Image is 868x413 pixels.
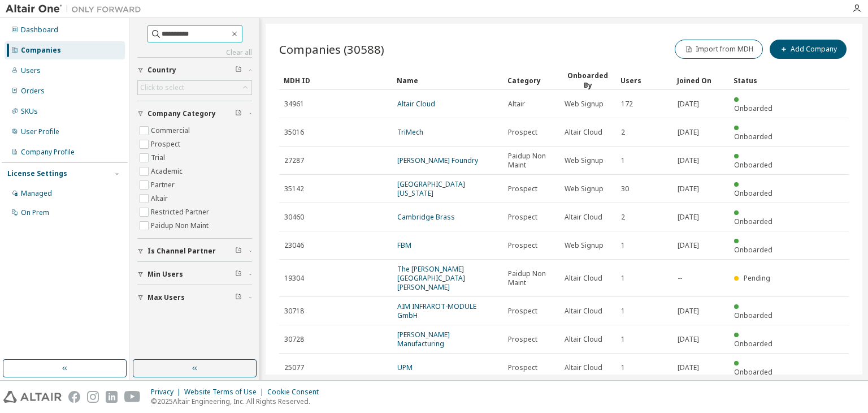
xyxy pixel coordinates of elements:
[770,40,847,59] button: Add Company
[284,184,304,193] span: 35142
[284,100,304,109] span: 34961
[284,71,388,89] div: MDH ID
[678,100,699,109] span: [DATE]
[7,169,67,178] div: License Settings
[284,213,304,222] span: 30460
[106,391,118,403] img: linkedin.svg
[151,151,167,165] label: Trial
[397,264,465,292] a: The [PERSON_NAME][GEOGRAPHIC_DATA][PERSON_NAME]
[734,311,772,320] span: Onboarded
[397,156,478,165] a: [PERSON_NAME] Foundry
[678,241,699,250] span: [DATE]
[565,213,602,222] span: Altair Cloud
[137,239,252,264] button: Is Channel Partner
[151,205,211,219] label: Restricted Partner
[564,71,611,90] div: Onboarded By
[744,273,770,283] span: Pending
[397,363,413,372] a: UPM
[508,152,554,170] span: Paidup Non Maint
[508,241,537,250] span: Prospect
[508,184,537,193] span: Prospect
[137,262,252,287] button: Min Users
[734,104,772,113] span: Onboarded
[508,128,537,137] span: Prospect
[734,160,772,170] span: Onboarded
[147,247,216,256] span: Is Channel Partner
[6,3,147,15] img: Altair One
[621,128,625,137] span: 2
[565,335,602,344] span: Altair Cloud
[565,363,602,372] span: Altair Cloud
[151,165,185,178] label: Academic
[397,330,450,349] a: [PERSON_NAME] Manufacturing
[678,274,682,283] span: --
[397,212,455,222] a: Cambridge Brass
[621,274,625,283] span: 1
[151,137,183,151] label: Prospect
[284,241,304,250] span: 23046
[621,156,625,165] span: 1
[734,339,772,349] span: Onboarded
[151,178,177,192] label: Partner
[565,184,604,193] span: Web Signup
[21,127,59,136] div: User Profile
[21,208,49,217] div: On Prem
[678,335,699,344] span: [DATE]
[621,241,625,250] span: 1
[137,285,252,310] button: Max Users
[235,293,242,302] span: Clear filter
[284,307,304,316] span: 30718
[397,99,435,109] a: Altair Cloud
[678,307,699,316] span: [DATE]
[675,40,763,59] button: Import from MDH
[621,213,625,222] span: 2
[87,391,99,403] img: instagram.svg
[21,46,61,55] div: Companies
[147,66,176,75] span: Country
[508,307,537,316] span: Prospect
[138,81,251,94] div: Click to select
[734,71,781,89] div: Status
[734,217,772,226] span: Onboarded
[284,363,304,372] span: 25077
[284,156,304,165] span: 27287
[147,293,185,302] span: Max Users
[284,128,304,137] span: 35016
[21,25,58,35] div: Dashboard
[507,71,555,89] div: Category
[621,363,625,372] span: 1
[235,247,242,256] span: Clear filter
[397,240,411,250] a: FBM
[21,148,75,157] div: Company Profile
[397,127,423,137] a: TriMech
[508,363,537,372] span: Prospect
[508,213,537,222] span: Prospect
[621,184,629,193] span: 30
[21,107,38,116] div: SKUs
[151,124,192,137] label: Commercial
[678,213,699,222] span: [DATE]
[3,391,62,403] img: altair_logo.svg
[21,66,41,75] div: Users
[508,100,525,109] span: Altair
[678,363,699,372] span: [DATE]
[678,128,699,137] span: [DATE]
[137,58,252,83] button: Country
[397,179,465,198] a: [GEOGRAPHIC_DATA][US_STATE]
[151,397,325,406] p: © 2025 Altair Engineering, Inc. All Rights Reserved.
[621,100,633,109] span: 172
[147,109,216,118] span: Company Category
[267,388,325,397] div: Cookie Consent
[734,245,772,255] span: Onboarded
[124,391,141,403] img: youtube.svg
[678,184,699,193] span: [DATE]
[397,302,476,320] a: AIM INFRAROT-MODULE GmbH
[68,391,80,403] img: facebook.svg
[21,87,45,96] div: Orders
[235,109,242,118] span: Clear filter
[151,219,211,233] label: Paidup Non Maint
[621,335,625,344] span: 1
[235,270,242,279] span: Clear filter
[151,388,184,397] div: Privacy
[734,188,772,198] span: Onboarded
